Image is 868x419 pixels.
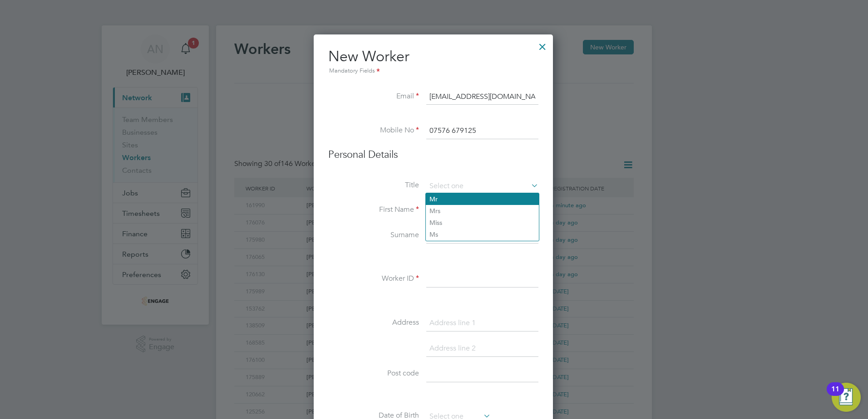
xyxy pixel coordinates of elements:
label: Email [328,92,419,101]
input: Address line 2 [426,341,538,357]
label: Mobile No [328,126,419,135]
li: Mrs [426,205,539,217]
label: Surname [328,230,419,240]
input: Address line 1 [426,315,538,331]
label: Address [328,318,419,327]
h2: New Worker [328,47,538,76]
li: Ms [426,229,539,240]
label: Title [328,180,419,190]
label: First Name [328,205,419,214]
h3: Personal Details [328,148,538,161]
input: Select one [426,180,538,193]
label: Worker ID [328,274,419,283]
div: Mandatory Fields [328,66,538,76]
div: 11 [831,389,839,401]
li: Miss [426,217,539,229]
label: Post code [328,369,419,378]
button: Open Resource Center, 11 new notifications [832,383,861,412]
li: Mr [426,193,539,205]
